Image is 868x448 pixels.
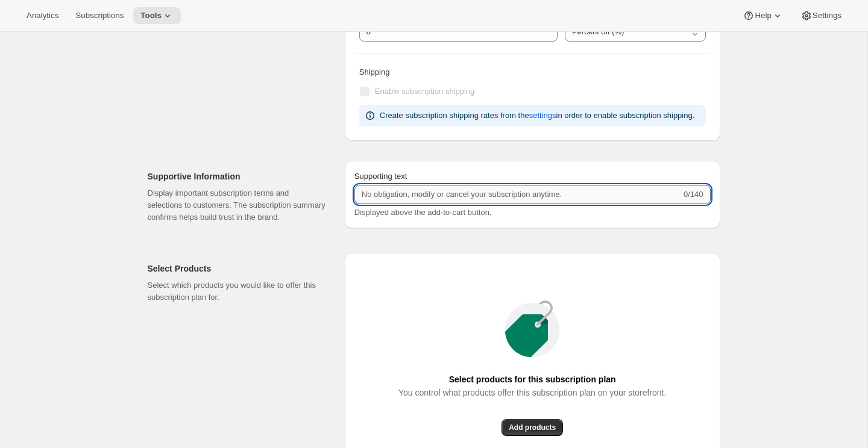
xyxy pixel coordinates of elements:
[68,7,131,24] button: Subscriptions
[148,170,325,182] h2: Supportive Information
[529,110,556,122] span: settings
[380,111,694,120] span: Create subscription shipping rates from the in order to enable subscription shipping.
[148,187,325,223] p: Display important subscription terms and selections to customers. The subscription summary confir...
[359,66,706,78] p: Shipping
[27,11,58,20] span: Analytics
[522,106,564,125] button: settings
[735,7,790,24] button: Help
[75,11,124,20] span: Subscriptions
[148,263,325,275] h2: Select Products
[19,7,66,24] button: Analytics
[354,208,492,217] span: Displayed above the add-to-cart button.
[354,172,407,181] span: Supporting text
[509,423,556,432] span: Add products
[398,384,666,401] span: You control what products offer this subscription plan on your storefront.
[354,185,681,204] input: No obligation, modify or cancel your subscription anytime.
[502,419,563,436] button: Add products
[793,7,849,24] button: Settings
[449,371,616,388] span: Select products for this subscription plan
[148,279,325,303] p: Select which products you would like to offer this subscription plan for.
[133,7,181,24] button: Tools
[140,11,162,20] span: Tools
[755,11,771,20] span: Help
[375,87,475,96] span: Enable subscription shipping
[813,11,841,20] span: Settings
